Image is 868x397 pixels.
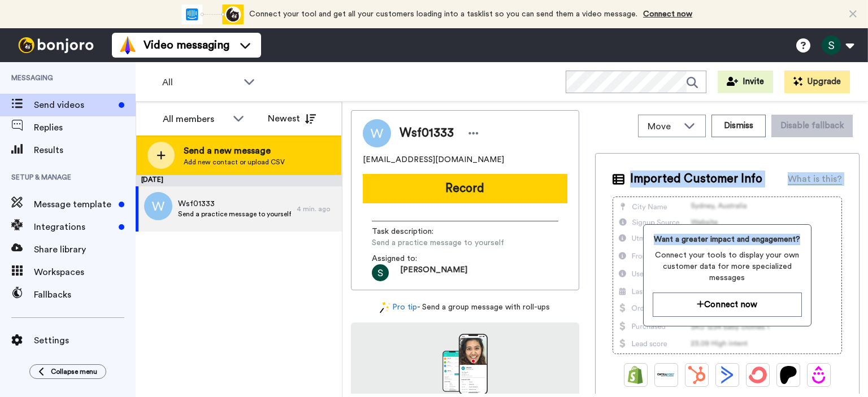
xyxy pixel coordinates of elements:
[34,198,114,211] span: Message template
[144,192,172,220] img: w.png
[372,226,451,237] span: Task description :
[181,5,244,24] div: animation
[372,264,389,281] img: ACg8ocJDhTZH87F8YtQ0ImaDPjhAEu0UMD1ba-wxAfV3E84eHC9wXg=s96-c
[653,250,802,283] span: Connect your tools to display your own customer data for more specialized messages
[711,115,766,137] button: Dismiss
[14,37,98,53] img: bj-logo-header-white.svg
[643,10,692,18] a: Connect now
[29,364,106,379] button: Collapse menu
[630,171,762,187] span: Imported Customer Info
[749,366,767,384] img: ConvertKit
[372,237,504,248] span: Send a practice message to yourself
[363,174,567,203] button: Record
[34,334,136,347] span: Settings
[351,302,579,313] div: - Send a group message with roll-ups
[259,107,324,130] button: Newest
[163,112,227,126] div: All members
[178,198,291,210] span: Wsf01333
[136,175,342,186] div: [DATE]
[771,115,853,137] button: Disable fallback
[400,264,467,281] span: [PERSON_NAME]
[400,125,454,142] span: Wsf01333
[363,154,504,165] span: [EMAIL_ADDRESS][DOMAIN_NAME]
[688,366,706,384] img: Hubspot
[249,10,637,18] span: Connect your tool and get all your customers loading into a tasklist so you can send them a video...
[810,366,828,384] img: Drip
[784,71,850,93] button: Upgrade
[184,158,285,167] span: Add new contact or upload CSV
[363,119,391,147] img: Image of Wsf01333
[34,98,114,112] span: Send videos
[51,367,97,376] span: Collapse menu
[34,288,136,302] span: Fallbacks
[657,366,675,384] img: Ontraport
[648,120,678,133] span: Move
[653,234,802,245] span: Want a greater impact and engagement?
[627,366,645,384] img: Shopify
[380,302,390,313] img: magic-wand.svg
[184,144,285,158] span: Send a new message
[718,71,773,93] button: Invite
[718,366,736,384] img: ActiveCampaign
[653,293,802,317] button: Connect now
[34,243,136,256] span: Share library
[297,204,336,213] div: 4 min. ago
[442,334,488,395] img: download
[34,121,136,134] span: Replies
[119,36,137,54] img: vm-color.svg
[34,143,136,157] span: Results
[34,220,114,234] span: Integrations
[372,253,451,264] span: Assigned to:
[144,37,229,53] span: Video messaging
[162,76,238,89] span: All
[779,366,797,384] img: Patreon
[788,172,842,186] div: What is this?
[178,210,291,219] span: Send a practice message to yourself
[34,265,136,279] span: Workspaces
[380,302,417,313] a: Pro tip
